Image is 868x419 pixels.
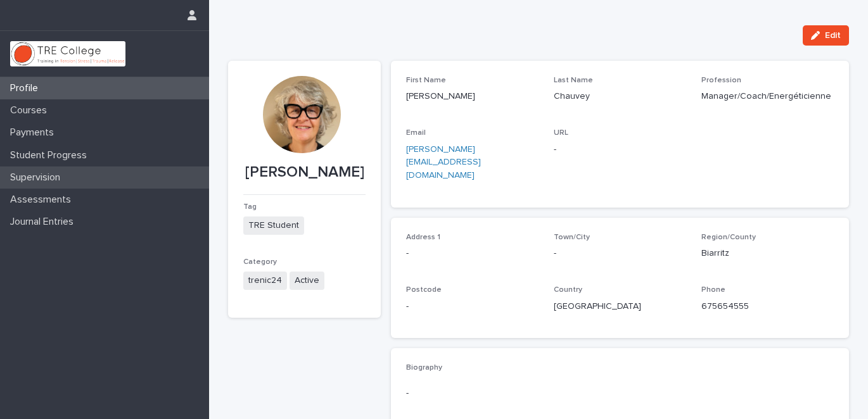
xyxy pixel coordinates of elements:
[701,234,756,241] span: Region/County
[701,247,834,260] p: Biarritz
[5,149,97,161] p: Student Progress
[406,247,539,260] p: -
[554,129,568,137] span: URL
[406,90,539,103] p: [PERSON_NAME]
[825,31,841,40] span: Edit
[803,25,849,46] button: Edit
[406,77,446,84] span: First Name
[554,90,686,103] p: Chauvey
[406,300,539,313] p: -
[406,286,442,294] span: Postcode
[10,41,125,66] img: L01RLPSrRaOWR30Oqb5K
[554,77,593,84] span: Last Name
[290,272,324,290] span: Active
[554,234,590,241] span: Town/City
[554,286,582,294] span: Country
[5,216,84,228] p: Journal Entries
[5,127,64,139] p: Payments
[243,272,287,290] span: trenic24
[701,302,749,311] a: 675654555
[5,104,57,116] p: Courses
[701,77,741,84] span: Profession
[243,258,277,266] span: Category
[406,364,442,372] span: Biography
[243,216,304,235] span: TRE Student
[5,194,81,206] p: Assessments
[406,129,426,137] span: Email
[5,172,70,184] p: Supervision
[554,247,686,260] p: -
[243,203,257,211] span: Tag
[243,163,366,182] p: [PERSON_NAME]
[701,286,725,294] span: Phone
[406,234,440,241] span: Address 1
[554,300,686,313] p: [GEOGRAPHIC_DATA]
[554,143,686,156] p: -
[701,90,834,103] p: Manager/Coach/Energéticienne
[406,145,481,180] a: [PERSON_NAME][EMAIL_ADDRESS][DOMAIN_NAME]
[5,82,48,94] p: Profile
[406,387,834,400] p: -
